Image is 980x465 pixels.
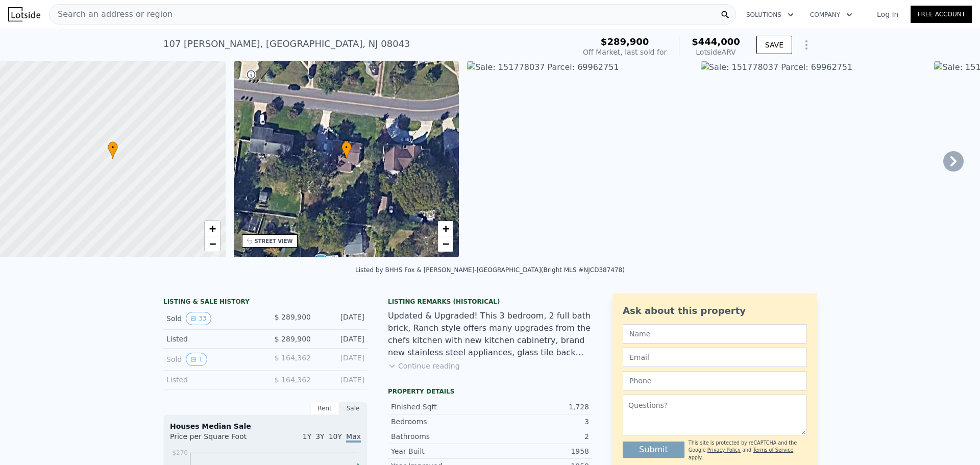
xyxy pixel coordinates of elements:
[166,353,257,366] div: Sold
[275,354,311,362] span: $ 164,362
[310,402,339,415] div: Rent
[438,221,453,236] a: Zoom in
[623,304,806,318] div: Ask about this property
[689,439,806,461] div: This site is protected by reCAPTCHA and the Google and apply.
[623,324,806,344] input: Name
[329,432,342,440] span: 10Y
[50,8,173,20] span: Search an address or region
[209,237,215,250] span: −
[209,222,215,235] span: +
[391,402,490,412] div: Finished Sqft
[738,6,802,24] button: Solutions
[756,36,792,54] button: SAVE
[707,447,741,453] a: Privacy Policy
[388,387,592,396] div: Property details
[163,37,410,51] div: 107 [PERSON_NAME] , [GEOGRAPHIC_DATA] , NJ 08043
[319,353,364,366] div: [DATE]
[319,375,364,385] div: [DATE]
[186,353,207,366] button: View historical data
[341,143,352,152] span: •
[490,446,589,456] div: 1958
[490,417,589,427] div: 3
[388,298,592,306] div: Listing Remarks (Historical)
[186,312,211,325] button: View historical data
[339,402,367,415] div: Sale
[865,9,911,19] a: Log In
[255,237,293,245] div: STREET VIEW
[911,6,972,23] a: Free Account
[388,361,460,371] button: Continue reading
[275,313,311,321] span: $ 289,900
[303,432,311,440] span: 1Y
[170,431,265,448] div: Price per Square Foot
[108,143,118,152] span: •
[601,36,649,47] span: $289,900
[170,421,361,431] div: Houses Median Sale
[391,446,490,456] div: Year Built
[275,376,311,384] span: $ 164,362
[8,7,40,21] img: Lotside
[443,222,449,235] span: +
[583,47,667,57] div: Off Market, last sold for
[319,312,364,325] div: [DATE]
[205,221,220,236] a: Zoom in
[275,335,311,343] span: $ 289,900
[346,432,361,443] span: Max
[623,371,806,390] input: Phone
[490,431,589,442] div: 2
[163,298,367,308] div: LISTING & SALE HISTORY
[355,266,625,274] div: Listed by BHHS Fox & [PERSON_NAME]-[GEOGRAPHIC_DATA] (Bright MLS #NJCD387478)
[166,375,257,385] div: Listed
[172,449,188,456] tspan: $270
[692,47,740,57] div: Lotside ARV
[319,334,364,344] div: [DATE]
[692,36,740,47] span: $444,000
[623,442,684,458] button: Submit
[315,432,324,440] span: 3Y
[443,237,449,250] span: −
[166,312,257,325] div: Sold
[166,334,257,344] div: Listed
[796,35,817,55] button: Show Options
[490,402,589,412] div: 1,728
[701,61,926,257] img: Sale: 151778037 Parcel: 69962751
[467,61,693,257] img: Sale: 151778037 Parcel: 69962751
[623,348,806,367] input: Email
[391,431,490,442] div: Bathrooms
[391,417,490,427] div: Bedrooms
[108,141,118,159] div: •
[438,236,453,252] a: Zoom out
[753,447,793,453] a: Terms of Service
[802,6,861,24] button: Company
[388,310,592,359] div: Updated & Upgraded! This 3 bedroom, 2 full bath brick, Ranch style offers many upgrades from the ...
[205,236,220,252] a: Zoom out
[341,141,352,159] div: •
